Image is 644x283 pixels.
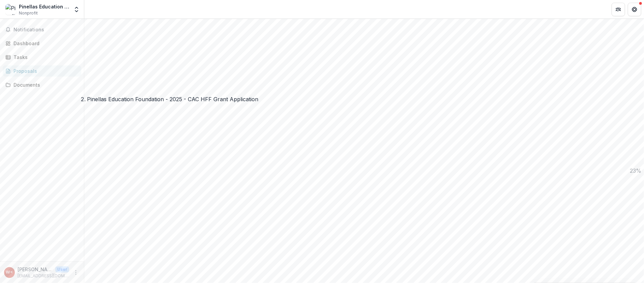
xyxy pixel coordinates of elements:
[55,266,69,273] p: User
[19,10,38,16] span: Nonprofit
[628,3,641,16] button: Get Help
[3,52,81,63] a: Tasks
[18,273,69,279] p: [EMAIL_ADDRESS][DOMAIN_NAME]
[87,95,258,103] div: Pinellas Education Foundation - 2025 - CAC HFF Grant Application
[13,54,76,61] div: Tasks
[19,3,69,10] div: Pinellas Education Foundation, Inc
[3,24,81,35] button: Notifications
[13,81,76,88] div: Documents
[72,268,80,277] button: More
[3,38,81,49] a: Dashboard
[18,266,53,273] p: [PERSON_NAME] <[EMAIL_ADDRESS][DOMAIN_NAME]> <[EMAIL_ADDRESS][DOMAIN_NAME]> <[EMAIL_ADDRESS][DOMA...
[72,3,81,16] button: Open entity switcher
[630,167,641,175] p: 23 %
[13,40,76,47] div: Dashboard
[13,67,76,75] div: Proposals
[13,27,79,33] span: Notifications
[6,270,13,275] div: Wendy Chaves <chavesw@pcsb.org> <chavesw@pcsb.org> <chavesw@pcsb.org>
[5,4,16,15] img: Pinellas Education Foundation, Inc
[612,3,625,16] button: Partners
[3,65,81,77] a: Proposals
[3,79,81,90] a: Documents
